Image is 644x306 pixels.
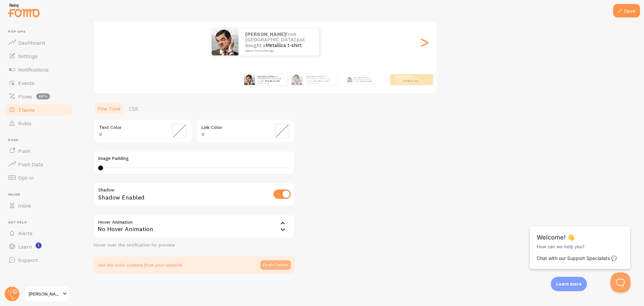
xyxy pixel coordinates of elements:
[4,226,73,240] a: Alerts
[258,82,284,84] small: about 4 minutes ago
[354,77,367,79] strong: [PERSON_NAME]
[18,243,32,250] span: Learn
[8,138,73,142] span: Push
[395,82,422,84] small: about 4 minutes ago
[245,31,286,37] strong: [PERSON_NAME]
[266,42,302,48] a: Metallica t-shirt
[18,93,32,100] span: Flows
[18,66,49,73] span: Notifications
[360,80,372,82] a: Metallica t-shirt
[125,102,142,115] a: CSS
[8,220,73,225] span: Get Help
[395,75,412,78] strong: [PERSON_NAME]
[18,230,33,236] span: Alerts
[4,63,73,76] a: Notifications
[404,80,418,82] a: Metallica t-shirt
[4,49,73,63] a: Settings
[8,192,73,197] span: Inline
[258,75,274,78] strong: [PERSON_NAME]
[420,18,428,66] div: Next slide
[258,75,284,84] p: from [GEOGRAPHIC_DATA] just bought a
[526,209,634,272] iframe: Help Scout Beacon - Messages and Notifications
[36,243,42,249] svg: <p>Watch New Feature Tutorials!</p>
[98,156,290,162] label: Image Padding
[8,30,73,34] span: Pop-ups
[18,53,38,59] span: Settings
[98,262,182,268] p: Use the color scheme from your website
[18,147,30,154] span: Push
[4,253,73,267] a: Support
[4,171,73,184] a: Opt-In
[24,286,69,302] a: [PERSON_NAME]
[260,260,291,270] button: Grab Colors
[94,182,295,207] div: Shadow Enabled
[18,106,35,113] span: Theme
[7,2,41,19] img: fomo-relay-logo-orange.svg
[395,75,422,84] p: from [GEOGRAPHIC_DATA] just bought a
[4,117,73,130] a: Rules
[4,240,73,253] a: Learn
[551,277,587,291] div: Learn more
[291,74,302,85] img: Fomo
[556,281,582,287] p: Learn more
[212,29,238,55] img: Fomo
[245,32,312,52] p: from [GEOGRAPHIC_DATA] just bought a
[314,80,329,82] a: Metallica t-shirt
[4,36,73,49] a: Dashboard
[306,82,334,84] small: about 4 minutes ago
[4,76,73,90] a: Events
[245,49,310,52] small: about 4 minutes ago
[4,199,73,212] a: Inline
[244,74,255,85] img: Fomo
[18,39,45,46] span: Dashboard
[4,144,73,158] a: Push
[94,102,125,115] a: Fine Tune
[610,272,631,293] iframe: Help Scout Beacon - Open
[18,174,34,181] span: Opt-In
[354,76,376,83] p: from [GEOGRAPHIC_DATA] just bought a
[347,77,352,82] img: Fomo
[18,202,31,209] span: Inline
[29,290,61,298] span: [PERSON_NAME]
[4,103,73,117] a: Theme
[266,80,280,82] a: Metallica t-shirt
[306,75,334,84] p: from [GEOGRAPHIC_DATA] just bought a
[36,93,50,99] span: beta
[94,242,295,248] div: Hover over the notification for preview
[18,120,32,127] span: Rules
[18,161,43,168] span: Push Data
[4,90,73,103] a: Flows beta
[4,158,73,171] a: Push Data
[306,75,322,78] strong: [PERSON_NAME]
[94,215,295,238] div: No Hover Animation
[18,257,38,263] span: Support
[18,80,35,86] span: Events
